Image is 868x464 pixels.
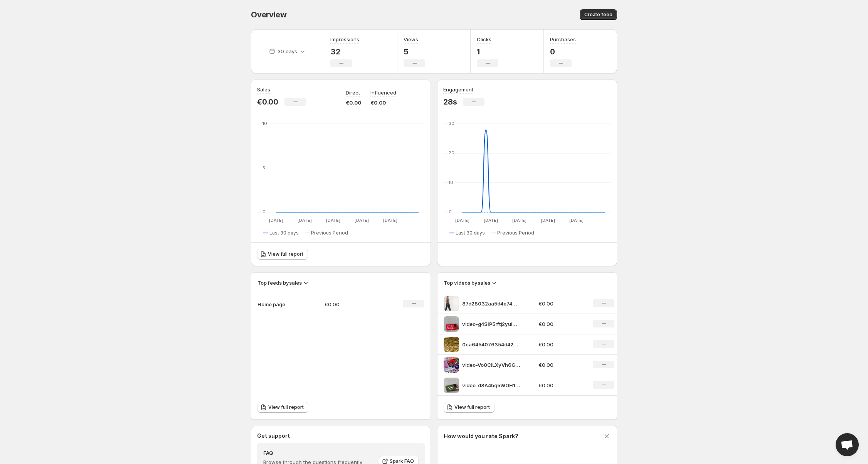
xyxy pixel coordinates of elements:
[836,433,859,456] a: Open chat
[444,432,518,440] h3: How would you rate Spark?
[462,300,520,307] p: 87d28032aa5d4e748987d9ee8767e59bHD-1080p-48Mbps-49921600
[477,35,491,43] h3: Clicks
[257,249,308,260] a: View full report
[404,35,418,43] h3: Views
[462,341,520,348] p: 0ca6454076354d42b7eee440319807a3HD-1080p-72Mbps-49753391
[444,279,490,287] h3: Top videos by sales
[383,218,397,223] text: [DATE]
[330,35,359,43] h3: Impressions
[370,89,396,96] p: Influenced
[269,218,283,223] text: [DATE]
[449,180,453,185] text: 10
[580,9,617,20] button: Create feed
[326,218,340,223] text: [DATE]
[355,218,369,223] text: [DATE]
[257,86,270,93] h3: Sales
[444,296,459,311] img: 87d28032aa5d4e748987d9ee8767e59bHD-1080p-48Mbps-49921600
[346,99,361,106] p: €0.00
[462,320,520,328] p: video-g4SIP5rftj2yui3ZtpSi
[325,300,379,308] p: €0.00
[257,432,290,440] h3: Get support
[477,47,498,56] p: 1
[404,47,425,56] p: 5
[550,35,576,43] h3: Purchases
[330,47,359,56] p: 32
[443,86,473,93] h3: Engagement
[512,218,527,223] text: [DATE]
[550,47,576,56] p: 0
[257,402,308,413] a: View full report
[298,218,312,223] text: [DATE]
[541,218,555,223] text: [DATE]
[370,99,396,106] p: €0.00
[262,209,266,214] text: 0
[449,209,452,214] text: 0
[454,404,490,410] span: View full report
[444,337,459,352] img: 0ca6454076354d42b7eee440319807a3HD-1080p-72Mbps-49753391
[538,381,584,389] p: €0.00
[262,165,265,170] text: 5
[268,404,304,410] span: View full report
[257,97,278,106] p: €0.00
[538,361,584,369] p: €0.00
[538,341,584,348] p: €0.00
[497,230,534,236] span: Previous Period
[456,230,485,236] span: Last 30 days
[268,251,303,257] span: View full report
[257,300,296,308] p: Home page
[444,357,459,373] img: video-Vo0ClLXyVh6GWIfOGJe4
[443,97,457,106] p: 28s
[538,300,584,307] p: €0.00
[444,316,459,332] img: video-g4SIP5rftj2yui3ZtpSi
[538,320,584,328] p: €0.00
[462,381,520,389] p: video-d8A4bq5WOH1A5CZMcamt
[484,218,498,223] text: [DATE]
[444,378,459,393] img: video-d8A4bq5WOH1A5CZMcamt
[444,402,495,413] a: View full report
[251,10,286,19] span: Overview
[455,218,469,223] text: [DATE]
[449,121,454,126] text: 30
[584,12,612,18] span: Create feed
[262,121,267,126] text: 10
[269,230,299,236] span: Last 30 days
[449,150,454,155] text: 20
[462,361,520,369] p: video-Vo0ClLXyVh6GWIfOGJe4
[569,218,584,223] text: [DATE]
[278,47,297,55] p: 30 days
[311,230,348,236] span: Previous Period
[257,279,302,287] h3: Top feeds by sales
[346,89,360,96] p: Direct
[263,449,373,457] h4: FAQ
